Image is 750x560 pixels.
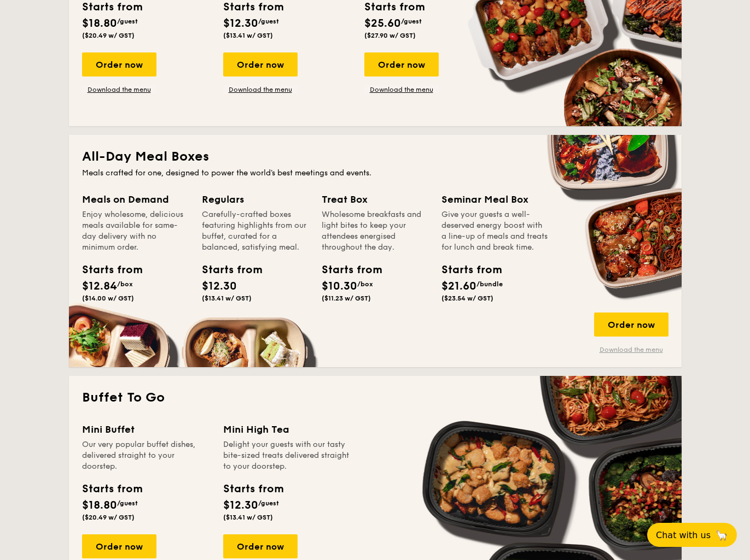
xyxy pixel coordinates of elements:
[202,192,309,207] div: Regulars
[223,52,298,76] div: Order now
[223,514,273,521] span: ($13.41 w/ GST)
[715,529,728,541] span: 🦙
[82,148,668,166] h2: All-Day Meal Boxes
[364,32,416,39] span: ($27.90 w/ GST)
[322,280,357,293] span: $10.30
[441,262,491,278] div: Starts from
[258,17,279,25] span: /guest
[82,280,117,293] span: $12.84
[82,52,156,76] div: Order now
[322,192,428,207] div: Treat Box
[223,422,351,437] div: Mini High Tea
[82,85,156,94] a: Download the menu
[223,85,298,94] a: Download the menu
[594,345,668,354] a: Download the menu
[322,262,371,278] div: Starts from
[82,294,134,302] span: ($14.00 w/ GST)
[223,32,273,39] span: ($13.41 w/ GST)
[82,168,668,179] div: Meals crafted for one, designed to power the world's best meetings and events.
[82,534,156,558] div: Order now
[364,85,439,94] a: Download the menu
[82,17,117,30] span: $18.80
[202,280,237,293] span: $12.30
[594,313,668,337] div: Order now
[82,209,189,253] div: Enjoy wholesome, delicious meals available for same-day delivery with no minimum order.
[223,17,258,30] span: $12.30
[82,389,668,406] h2: Buffet To Go
[322,294,371,302] span: ($11.23 w/ GST)
[223,534,298,558] div: Order now
[82,439,210,472] div: Our very popular buffet dishes, delivered straight to your doorstep.
[364,17,401,30] span: $25.60
[82,262,131,278] div: Starts from
[401,17,422,25] span: /guest
[364,52,439,76] div: Order now
[82,481,142,497] div: Starts from
[117,17,138,25] span: /guest
[223,439,351,472] div: Delight your guests with our tasty bite-sized treats delivered straight to your doorstep.
[322,209,428,253] div: Wholesome breakfasts and light bites to keep your attendees energised throughout the day.
[441,192,548,207] div: Seminar Meal Box
[82,32,135,39] span: ($20.49 w/ GST)
[82,499,117,512] span: $18.80
[647,523,737,547] button: Chat with us🦙
[117,499,138,507] span: /guest
[202,209,309,253] div: Carefully-crafted boxes featuring highlights from our buffet, curated for a balanced, satisfying ...
[82,422,210,437] div: Mini Buffet
[223,481,283,497] div: Starts from
[441,209,548,253] div: Give your guests a well-deserved energy boost with a line-up of meals and treats for lunch and br...
[82,514,135,521] span: ($20.49 w/ GST)
[258,499,279,507] span: /guest
[656,530,711,540] span: Chat with us
[223,499,258,512] span: $12.30
[117,280,133,288] span: /box
[82,192,189,207] div: Meals on Demand
[357,280,373,288] span: /box
[441,294,493,302] span: ($23.54 w/ GST)
[476,280,503,288] span: /bundle
[202,294,252,302] span: ($13.41 w/ GST)
[202,262,251,278] div: Starts from
[441,280,476,293] span: $21.60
